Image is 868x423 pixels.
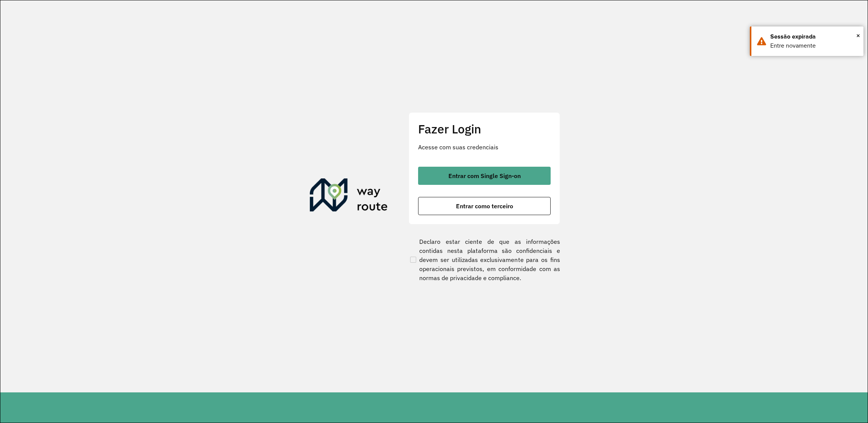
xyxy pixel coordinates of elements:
button: button [418,197,551,215]
span: Entrar com Single Sign-on [448,173,521,179]
div: Entre novamente [770,41,858,50]
label: Declaro estar ciente de que as informações contidas nesta plataforma são confidenciais e devem se... [409,237,560,282]
p: Acesse com suas credenciais [418,143,551,152]
img: Roteirizador AmbevTech [310,178,388,215]
div: Sessão expirada [770,32,858,41]
button: button [418,167,551,185]
h2: Fazer Login [418,122,551,136]
span: Entrar como terceiro [456,203,513,209]
span: × [856,30,860,41]
button: Close [856,30,860,41]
